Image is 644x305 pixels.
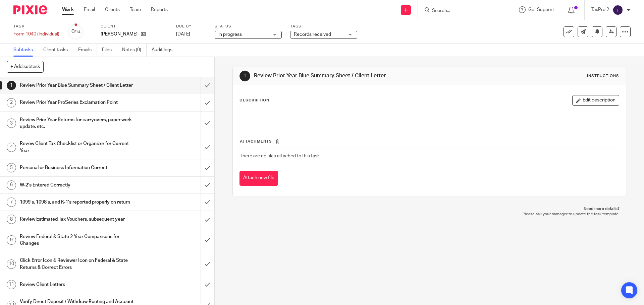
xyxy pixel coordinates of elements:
p: Description [239,98,269,103]
label: Tags [290,24,357,29]
div: 2 [7,98,16,107]
div: 9 [7,235,16,245]
div: Form 1040 (Individual) [13,31,59,37]
h1: Click Error Icon & Reviewer Icon on Federal & State Returns & Correct Errors [20,255,136,273]
a: Files [102,44,117,57]
h1: Review Estimated Tax Vouchers, subsequent year [20,214,136,224]
h1: W-2's Entered Correctly [20,180,136,190]
p: [PERSON_NAME] [101,31,138,37]
p: Please ask your manager to update the task template. [239,212,619,217]
img: Pixie [13,5,47,14]
div: 6 [7,180,16,190]
div: 1 [239,71,250,81]
div: 4 [7,143,16,152]
div: 1 [7,81,16,90]
a: Audit logs [152,44,177,57]
h1: Review Prior Year ProSeries Exclamation Point [20,97,136,107]
a: Email [84,6,95,13]
div: 10 [7,259,16,269]
input: Search [431,8,492,14]
h1: 1099's, 1098's, and K-1's reported properly on return [20,197,136,207]
a: Team [130,6,141,13]
label: Status [215,24,282,29]
span: In progress [218,32,242,37]
h1: Review Prior Year Returns for carryovers, paper work update, etc. [20,115,136,132]
h1: Review Prior Year Blue Summary Sheet / Client Letter [20,80,136,90]
label: Client [101,24,168,29]
h1: Review Federal & State 2 Year Comparisons for Changes [20,232,136,249]
a: Reports [151,6,168,13]
div: Instructions [587,73,619,79]
div: 8 [7,215,16,224]
button: Attach new file [239,171,278,186]
div: 0 [71,28,80,35]
div: 11 [7,280,16,289]
img: svg%3E [612,5,623,15]
span: Attachments [240,140,272,143]
label: Due by [176,24,206,29]
h1: Revew Client Tax Checklist or Organizer for Current Year [20,139,136,156]
a: Subtasks [13,44,38,57]
p: Need more details? [239,206,619,212]
a: Emails [78,44,97,57]
button: Edit description [572,95,619,106]
label: Task [13,24,59,29]
span: There are no files attached to this task. [240,154,321,158]
a: Work [62,6,74,13]
button: + Add subtask [7,61,44,72]
div: 7 [7,198,16,207]
span: Records received [294,32,331,37]
h1: Personal or Business Information Correct [20,163,136,173]
a: Clients [105,6,120,13]
p: TaxPro 2 [591,6,609,13]
a: Notes (0) [122,44,147,57]
a: Client tasks [43,44,73,57]
div: 3 [7,119,16,128]
span: Get Support [528,7,554,12]
small: /14 [74,30,80,34]
span: [DATE] [176,32,190,36]
h1: Review Client Letters [20,280,136,290]
h1: Review Prior Year Blue Summary Sheet / Client Letter [254,72,444,79]
div: 5 [7,163,16,172]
